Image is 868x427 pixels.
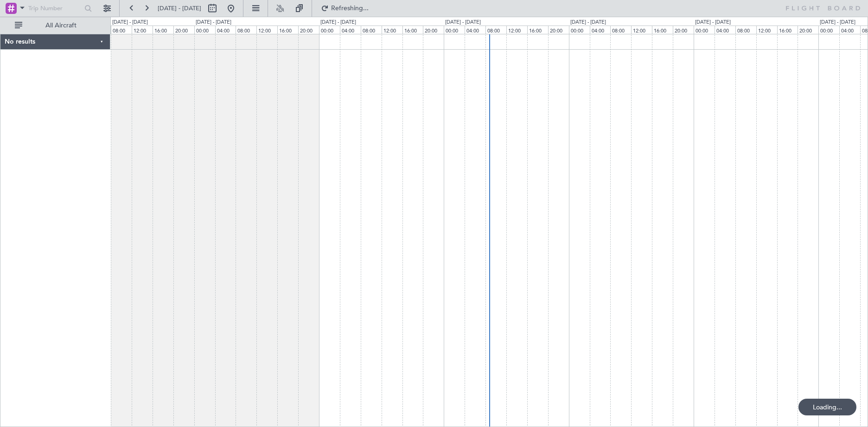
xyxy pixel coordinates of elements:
div: [DATE] - [DATE] [570,19,606,26]
div: [DATE] - [DATE] [820,19,855,26]
div: 16:00 [527,26,548,34]
div: 16:00 [277,26,298,34]
div: [DATE] - [DATE] [112,19,148,26]
div: 04:00 [465,26,485,34]
div: 16:00 [153,26,173,34]
div: 16:00 [777,26,798,34]
button: Refreshing... [317,1,372,16]
div: 12:00 [756,26,777,34]
div: 12:00 [132,26,153,34]
div: 08:00 [485,26,506,34]
div: [DATE] - [DATE] [320,19,356,26]
div: 08:00 [735,26,756,34]
div: 04:00 [839,26,860,34]
input: Trip Number [28,1,82,15]
div: 16:00 [402,26,423,34]
div: 00:00 [319,26,340,34]
div: 12:00 [631,26,652,34]
span: [DATE] - [DATE] [158,4,201,13]
div: 20:00 [548,26,569,34]
div: 04:00 [215,26,236,34]
div: [DATE] - [DATE] [196,19,231,26]
div: 08:00 [111,26,132,34]
div: 00:00 [444,26,465,34]
div: 12:00 [256,26,277,34]
div: 00:00 [194,26,215,34]
div: 20:00 [423,26,444,34]
div: 08:00 [610,26,631,34]
div: 12:00 [506,26,527,34]
div: 20:00 [298,26,319,34]
div: 00:00 [569,26,590,34]
div: 20:00 [798,26,818,34]
div: 20:00 [173,26,194,34]
div: 08:00 [361,26,382,34]
div: 04:00 [715,26,735,34]
div: 12:00 [382,26,402,34]
div: 00:00 [694,26,715,34]
div: 00:00 [818,26,839,34]
div: [DATE] - [DATE] [695,19,731,26]
div: [DATE] - [DATE] [445,19,481,26]
div: 04:00 [590,26,611,34]
div: 08:00 [236,26,256,34]
div: 20:00 [673,26,694,34]
button: All Aircraft [10,18,101,33]
span: All Aircraft [24,22,98,29]
span: Refreshing... [331,5,370,12]
div: Loading... [798,399,856,415]
div: 04:00 [340,26,361,34]
div: 16:00 [652,26,673,34]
